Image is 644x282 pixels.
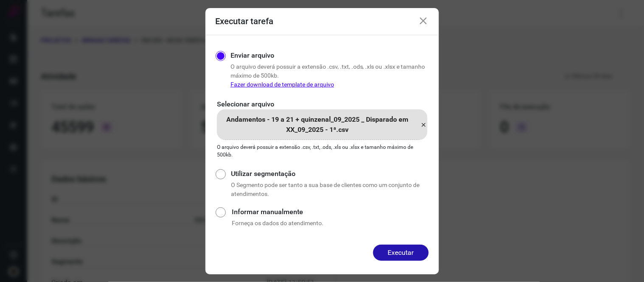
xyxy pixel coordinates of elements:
label: Utilizar segmentação [231,169,428,179]
p: Forneça os dados do atendimento. [232,219,428,228]
label: Informar manualmente [232,207,428,217]
p: O arquivo deverá possuir a extensão .csv, .txt, .ods, .xls ou .xlsx e tamanho máximo de 500kb. [231,62,429,89]
p: Andamentos - 19 a 21 + quinzenal_09_2025 _ Disparado em XX_09_2025 - 1ª.csv [217,114,419,135]
h3: Executar tarefa [216,16,274,26]
p: O arquivo deverá possuir a extensão .csv, .txt, .ods, .xls ou .xlsx e tamanho máximo de 500kb. [217,143,427,159]
p: O Segmento pode ser tanto a sua base de clientes como um conjunto de atendimentos. [231,181,428,198]
a: Fazer download de template de arquivo [231,81,334,88]
label: Enviar arquivo [231,50,274,61]
p: Selecionar arquivo [217,99,427,109]
button: Executar [373,245,429,261]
